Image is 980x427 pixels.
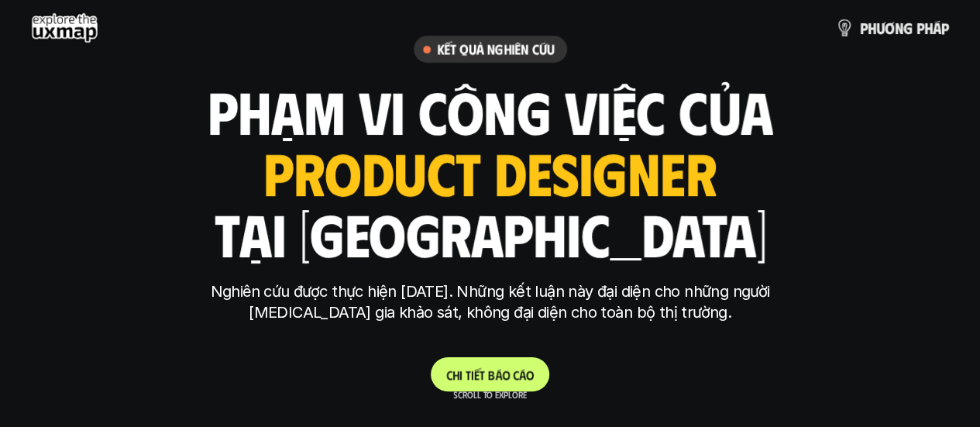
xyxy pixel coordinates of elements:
span: c [513,367,519,382]
span: p [860,19,868,36]
span: b [488,367,495,382]
span: h [924,19,933,36]
span: o [502,367,510,382]
span: á [519,367,526,382]
span: ơ [885,19,895,36]
span: p [916,19,924,36]
span: á [495,367,502,382]
span: á [933,19,941,36]
span: p [941,19,949,36]
span: i [471,367,474,382]
span: o [526,367,534,382]
span: n [895,19,903,36]
a: phươngpháp [835,12,949,43]
span: h [452,367,459,382]
span: ế [474,367,480,382]
h6: Kết quả nghiên cứu [437,40,555,58]
p: Nghiên cứu được thực hiện [DATE]. Những kết luận này đại diện cho những người [MEDICAL_DATA] gia ... [200,281,781,323]
span: ư [876,19,885,36]
span: g [903,19,913,36]
span: t [480,367,485,382]
h1: tại [GEOGRAPHIC_DATA] [214,201,766,266]
span: t [466,367,471,382]
span: i [459,367,462,382]
span: h [868,19,876,36]
span: C [446,367,452,382]
a: Chitiếtbáocáo [431,357,549,391]
h1: phạm vi công việc của [208,78,773,143]
p: Scroll to explore [453,389,527,400]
